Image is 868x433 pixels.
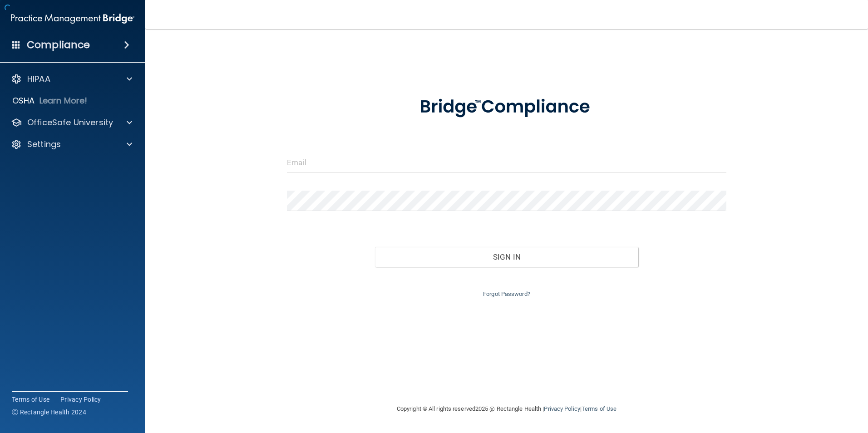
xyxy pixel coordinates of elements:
[27,117,113,128] p: OfficeSafe University
[11,139,132,150] a: Settings
[375,247,639,267] button: Sign In
[27,74,50,84] p: HIPAA
[483,290,530,297] a: Forgot Password?
[11,10,134,28] img: PMB logo
[27,139,61,150] p: Settings
[11,74,132,84] a: HIPAA
[12,408,86,417] span: Ⓒ Rectangle Health 2024
[341,394,672,423] div: Copyright © All rights reserved 2025 @ Rectangle Health | |
[39,95,88,106] p: Learn More!
[582,405,616,412] a: Terms of Use
[11,117,132,128] a: OfficeSafe University
[12,95,35,106] p: OSHA
[27,39,90,51] h4: Compliance
[401,84,612,131] img: bridge_compliance_login_screen.278c3ca4.svg
[287,153,726,173] input: Email
[60,395,101,404] a: Privacy Policy
[12,395,49,404] a: Terms of Use
[544,405,580,412] a: Privacy Policy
